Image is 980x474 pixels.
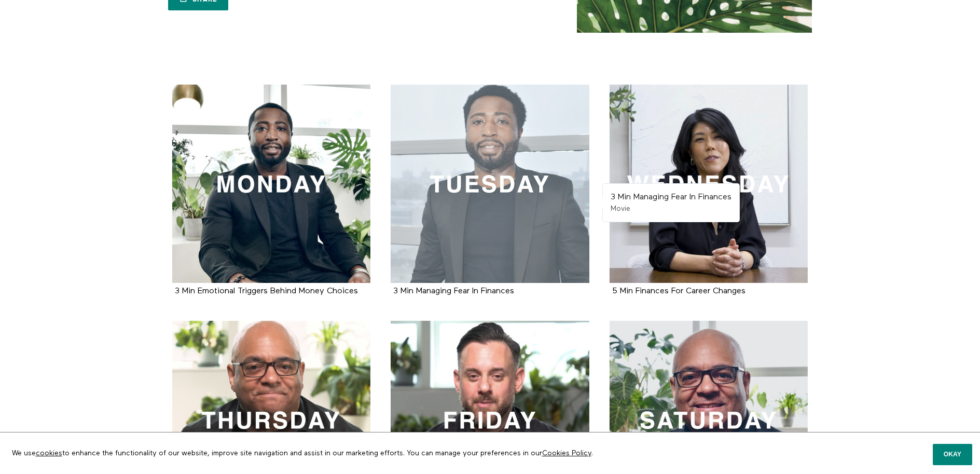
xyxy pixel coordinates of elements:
[612,287,746,295] a: 5 Min Finances For Career Changes
[4,440,772,466] p: We use to enhance the functionality of our website, improve site navigation and assist in our mar...
[391,85,589,283] a: 3 Min Managing Fear In Finances
[610,85,808,283] a: 5 Min Finances For Career Changes
[542,450,591,457] a: Cookies Policy
[36,450,62,457] a: cookies
[175,287,358,295] a: 3 Min Emotional Triggers Behind Money Choices
[172,85,371,283] a: 3 Min Emotional Triggers Behind Money Choices
[393,287,514,295] a: 3 Min Managing Fear In Finances
[933,444,972,465] button: Okay
[611,205,630,212] span: Movie
[611,193,731,201] strong: 3 Min Managing Fear In Finances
